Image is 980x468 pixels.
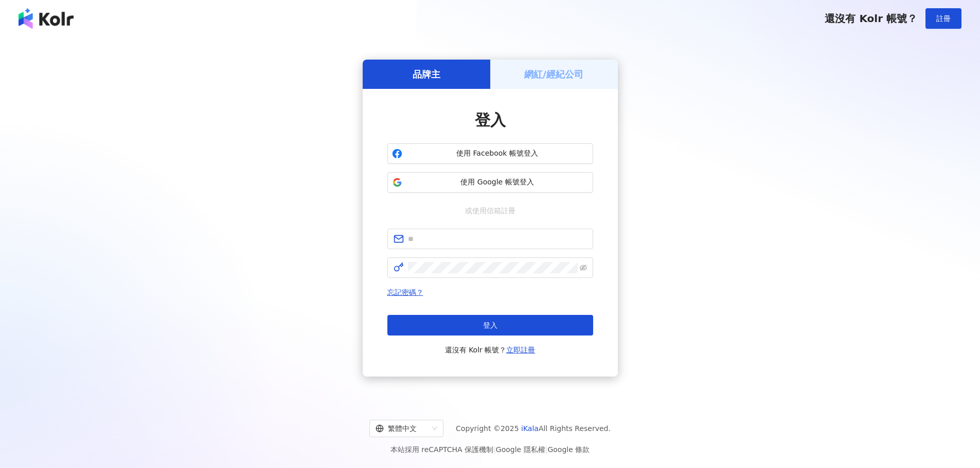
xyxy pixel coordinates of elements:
[521,424,539,433] a: iKala
[547,445,590,454] a: Google 條款
[445,344,536,356] span: 還沒有 Kolr 帳號？
[825,12,917,25] span: 還沒有 Kolr 帳號？
[376,420,428,437] div: 繁體中文
[387,315,593,335] button: 登入
[456,422,611,435] span: Copyright © 2025 All Rights Reserved.
[387,172,593,193] button: 使用 Google 帳號登入
[387,288,423,296] a: 忘記密碼？
[413,68,440,81] h5: 品牌主
[524,68,583,81] h5: 網紅/經紀公司
[496,445,545,454] a: Google 隱私權
[580,264,587,271] span: eye-invisible
[925,8,961,29] button: 註冊
[493,445,496,454] span: |
[545,445,548,454] span: |
[390,443,590,456] span: 本站採用 reCAPTCHA 保護機制
[19,8,74,29] img: logo
[506,346,535,354] a: 立即註冊
[458,205,523,216] span: 或使用信箱註冊
[406,148,589,159] span: 使用 Facebook 帳號登入
[475,111,506,129] span: 登入
[406,177,589,188] span: 使用 Google 帳號登入
[936,14,951,23] span: 註冊
[387,143,593,164] button: 使用 Facebook 帳號登入
[483,321,497,329] span: 登入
